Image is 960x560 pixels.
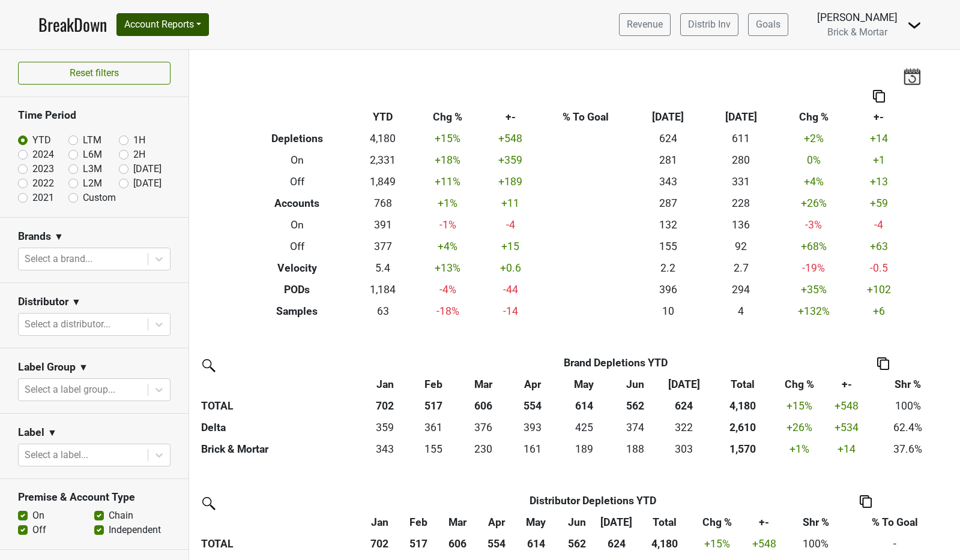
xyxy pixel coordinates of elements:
[850,150,908,171] td: +1
[660,417,708,438] td: 321.524
[515,533,558,555] th: 614
[557,374,611,395] th: May: activate to sort column ascending
[18,491,171,504] h3: Premise & Account Type
[509,374,557,395] th: Apr: activate to sort column ascending
[786,400,812,412] span: +15%
[711,420,774,435] div: 2,610
[557,395,611,417] th: 614
[352,107,414,128] th: YTD
[482,193,539,215] td: +11
[32,147,54,162] label: 2024
[409,395,458,417] th: 517
[241,300,352,322] th: Samples
[871,374,944,395] th: Shr %: activate to sort column ascending
[777,193,850,215] td: +26 %
[777,417,823,438] td: +26 %
[399,533,437,555] th: 517
[560,441,609,457] div: 189
[414,150,482,171] td: +18 %
[409,438,458,460] td: 155.331
[364,420,406,435] div: 359
[241,171,352,193] th: Off
[241,279,352,300] th: PODs
[352,300,414,322] td: 63
[632,128,704,150] td: 624
[109,523,161,537] label: Independent
[32,523,46,537] label: Off
[83,191,116,205] label: Custom
[850,215,908,236] td: -4
[482,128,539,150] td: +548
[460,441,506,457] div: 230
[558,511,596,533] th: Jun: activate to sort column ascending
[663,441,705,457] div: 303
[637,511,693,533] th: Total: activate to sort column ascending
[708,374,777,395] th: Total: activate to sort column ascending
[241,193,352,215] th: Accounts
[777,215,850,236] td: -3 %
[711,441,774,457] div: 1,570
[777,150,850,171] td: 0 %
[632,107,704,128] th: [DATE]
[133,147,145,162] label: 2H
[777,257,850,279] td: -19 %
[71,295,81,309] span: ▼
[742,511,786,533] th: +-: activate to sort column ascending
[705,171,777,193] td: 331
[777,300,850,322] td: +132 %
[632,279,704,300] td: 396
[632,236,704,257] td: 155
[109,508,133,523] label: Chain
[414,171,482,193] td: +11 %
[614,420,657,435] div: 374
[752,538,776,550] span: +548
[352,257,414,279] td: 5.4
[705,215,777,236] td: 136
[414,236,482,257] td: +4 %
[482,171,539,193] td: +189
[557,417,611,438] td: 425.072
[705,279,777,300] td: 294
[777,279,850,300] td: +35 %
[414,215,482,236] td: -1 %
[241,257,352,279] th: Velocity
[241,150,352,171] th: On
[850,257,908,279] td: -0.5
[361,417,409,438] td: 358.953
[360,533,399,555] th: 702
[708,395,777,417] th: 4,180
[133,162,162,176] label: [DATE]
[198,374,361,395] th: &nbsp;: activate to sort column ascending
[860,495,872,508] img: Copy to clipboard
[777,107,850,128] th: Chg %
[835,400,859,412] span: +548
[457,395,509,417] th: 606
[133,176,162,191] label: [DATE]
[460,420,506,435] div: 376
[198,493,217,512] img: filter
[748,13,788,36] a: Goals
[32,162,54,176] label: 2023
[777,171,850,193] td: +4 %
[632,150,704,171] td: 281
[827,26,887,38] span: Brick & Mortar
[596,533,637,555] th: 624
[708,417,777,438] th: 2610.078
[777,438,823,460] td: +1 %
[83,176,102,191] label: L2M
[557,438,611,460] td: 189.253
[482,236,539,257] td: +15
[83,133,101,147] label: LTM
[399,511,437,533] th: Feb: activate to sort column ascending
[660,374,708,395] th: Jul: activate to sort column ascending
[482,107,539,128] th: +-
[360,511,399,533] th: Jan: activate to sort column ascending
[409,417,458,438] td: 361.485
[515,511,558,533] th: May: activate to sort column ascending
[482,257,539,279] td: +0.6
[611,395,660,417] th: 562
[509,438,557,460] td: 160.577
[198,355,217,374] img: filter
[482,215,539,236] td: -4
[399,490,786,511] th: Distributor Depletions YTD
